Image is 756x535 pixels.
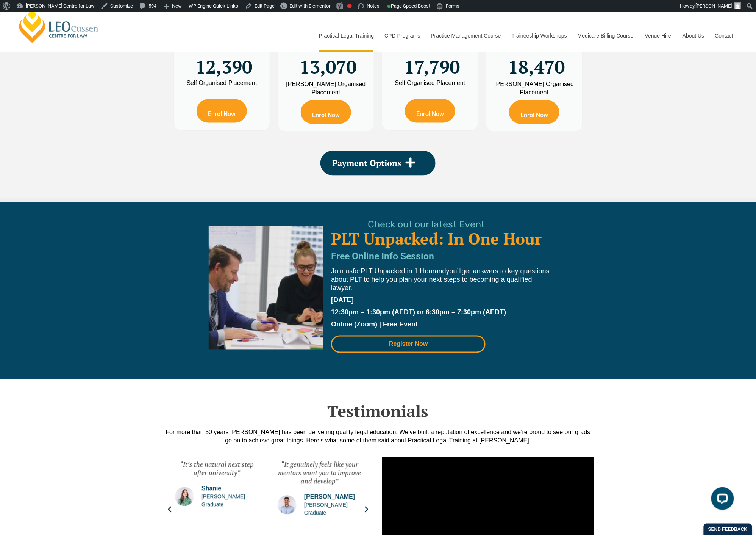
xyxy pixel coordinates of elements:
span: 13,070 [300,45,356,74]
span: PLT Unpacked in 1 Hour [361,268,434,275]
div: “It’s the natural next step after university” [175,460,259,477]
img: Saksham Ganatra | Leo Cussen Graduate Testimonial [278,496,297,515]
a: Register Now [331,336,486,353]
span: Payment Options [332,159,401,167]
span: and [435,268,446,275]
span: [PERSON_NAME] [304,493,361,501]
div: Self Organised Placement [388,80,472,86]
div: Self Organised Placement [180,80,264,86]
div: Focus keyphrase not set [347,4,352,8]
a: Practice Management Course [425,19,506,52]
a: Enrol Now [197,99,247,123]
iframe: LiveChat chat widget [705,484,737,516]
a: Practical Legal Training [313,19,379,52]
a: [PERSON_NAME] Centre for Law [17,8,101,44]
div: [PERSON_NAME] Organised Placement [492,80,576,97]
h2: Testimonials [162,402,594,421]
span: 12:30pm – 1:30pm (AEDT) or 6:30pm – 7:30pm (AEDT) [331,309,506,316]
span: you’ [446,268,459,275]
span: [PERSON_NAME] [696,3,732,9]
span: 17,790 [405,45,460,74]
img: Shanie Dowling | Leo Cussen Graduate Testimonial [175,487,194,506]
span: 12,390 [195,45,252,74]
a: Enrol Now [509,100,559,124]
span: [PERSON_NAME] Graduate [304,501,361,517]
a: PLT Unpacked: In One Hour [331,228,542,249]
strong: Online (Zoom) | Free Event [331,321,418,328]
a: Medicare Billing Course [572,19,639,52]
a: Venue Hire [639,19,677,52]
span: ll [459,268,462,275]
span: [PERSON_NAME] Graduate [201,493,259,509]
div: Previous slide [166,506,173,513]
a: About Us [677,19,709,52]
span: [DATE] [331,297,354,304]
span: Check out our latest Event [368,220,485,229]
span: 18,470 [508,45,565,74]
span: for [353,268,361,275]
div: Next slide [363,506,370,513]
span: Edit with Elementor [289,3,330,9]
span: Register Now [389,341,428,347]
a: Enrol Now [405,99,455,123]
a: Traineeship Workshops [506,19,572,52]
a: CPD Programs [379,19,425,52]
a: Contact [709,19,739,52]
span: get answers to key questions about PLT to help you plan your next steps to becoming a qualified l... [331,268,550,292]
a: Enrol Now [301,100,351,124]
span: Shanie [201,485,259,493]
div: [PERSON_NAME] Organised Placement [284,80,368,97]
div: “It genuinely feels like your mentors want you to improve and develop” [278,460,361,485]
div: For more than 50 years [PERSON_NAME] has been delivering quality legal education. We’ve built a r... [162,428,594,445]
span: Join us [331,268,353,275]
a: Free Online Info Session [331,251,434,262]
